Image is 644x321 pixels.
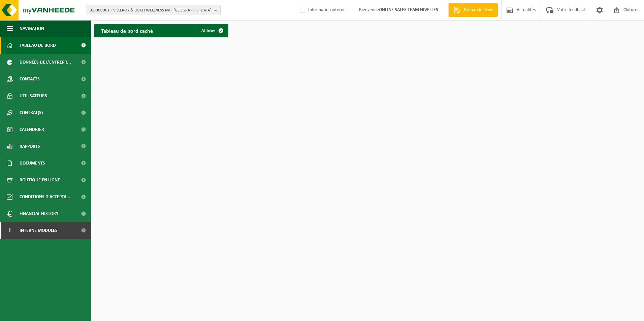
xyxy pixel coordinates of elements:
[20,138,40,155] span: Rapports
[20,71,40,87] span: Contacts
[379,7,438,12] strong: ONLINE SALES TEAM NIVELLES
[299,5,346,15] label: Information interne
[86,5,221,15] button: 01-000001 - VILLEROY & BOCH WELLNESS NV - [GEOGRAPHIC_DATA]
[201,29,216,33] span: Afficher
[20,155,45,172] span: Documents
[20,20,44,37] span: Navigation
[7,222,13,239] span: I
[196,24,228,37] a: Afficher
[20,87,47,104] span: Utilisateurs
[94,24,160,37] h2: Tableau de bord caché
[20,222,58,239] span: Interne modules
[20,104,43,121] span: Contrat(s)
[90,5,212,15] span: 01-000001 - VILLEROY & BOCH WELLNESS NV - [GEOGRAPHIC_DATA]
[20,205,58,222] span: Financial History
[20,54,71,71] span: Données de l'entrepr...
[20,37,56,54] span: Tableau de bord
[448,3,498,17] a: Demande devis
[20,172,60,188] span: Boutique en ligne
[20,188,70,205] span: Conditions d'accepta...
[20,121,44,138] span: Calendrier
[462,7,494,13] span: Demande devis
